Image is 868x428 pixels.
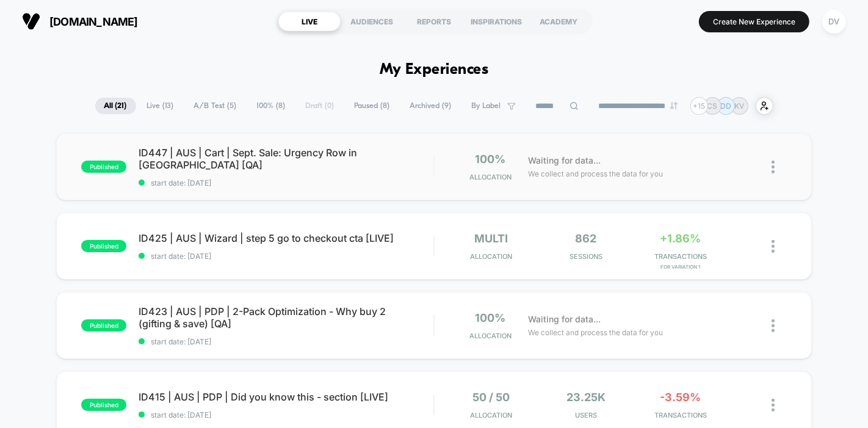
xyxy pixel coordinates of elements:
p: DD [720,101,731,111]
span: start date: [DATE] [139,252,433,261]
span: Waiting for data... [528,154,601,167]
span: start date: [DATE] [139,337,433,346]
span: Paused ( 8 ) [345,98,399,114]
span: Allocation [469,173,512,181]
div: LIVE [278,12,341,31]
button: [DOMAIN_NAME] [18,12,142,31]
span: start date: [DATE] [139,178,433,187]
span: Live ( 13 ) [138,98,183,114]
span: Allocation [470,252,512,261]
span: A/B Test ( 5 ) [185,98,246,114]
span: 100% [476,311,506,324]
div: + 15 [690,97,708,115]
span: start date: [DATE] [139,410,433,419]
div: INSPIRATIONS [465,12,527,31]
span: 862 [575,232,596,245]
img: close [772,399,775,412]
span: ID425 | AUS | Wizard | step 5 go to checkout cta [LIVE] [139,232,433,244]
span: We collect and process the data for you [528,168,663,180]
span: Allocation [469,332,512,340]
span: Users [541,411,630,419]
div: ACADEMY [527,12,590,31]
img: close [772,319,775,332]
button: Create New Experience [699,11,809,32]
span: 100% [476,153,506,165]
span: ID423 | AUS | PDP | 2-Pack Optimization - Why buy 2 (gifting & save) [QA] [139,305,433,330]
p: CS [707,101,718,111]
span: By Label [472,101,501,111]
span: We collect and process the data for you [528,327,663,338]
span: published [81,161,126,173]
span: published [81,399,126,411]
p: KV [734,101,744,111]
span: 23.25k [566,391,606,404]
span: 100% ( 8 ) [248,98,295,114]
span: multi [474,232,508,245]
span: TRANSACTIONS [636,411,725,419]
span: Waiting for data... [528,313,601,326]
span: published [81,240,126,252]
span: -3.59% [660,391,701,404]
div: DV [822,10,846,34]
img: close [772,240,775,253]
span: Allocation [470,411,512,419]
span: [DOMAIN_NAME] [49,15,138,28]
span: TRANSACTIONS [636,252,725,261]
img: close [772,161,775,173]
span: for Variation 1 [636,264,725,270]
span: ID415 | AUS | PDP | Did you know this - section [LIVE] [139,391,433,403]
span: All ( 21 ) [95,98,136,114]
button: DV [819,9,850,34]
div: REPORTS [403,12,465,31]
span: published [81,319,126,332]
h1: My Experiences [380,61,489,79]
img: end [670,102,678,109]
span: Sessions [541,252,630,261]
span: +1.86% [660,232,701,245]
span: 50 / 50 [472,391,510,404]
span: ID447 | AUS | Cart | Sept. Sale: Urgency Row in [GEOGRAPHIC_DATA] [QA] [139,147,433,171]
div: AUDIENCES [341,12,403,31]
img: Visually logo [22,12,40,31]
span: Archived ( 9 ) [401,98,461,114]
